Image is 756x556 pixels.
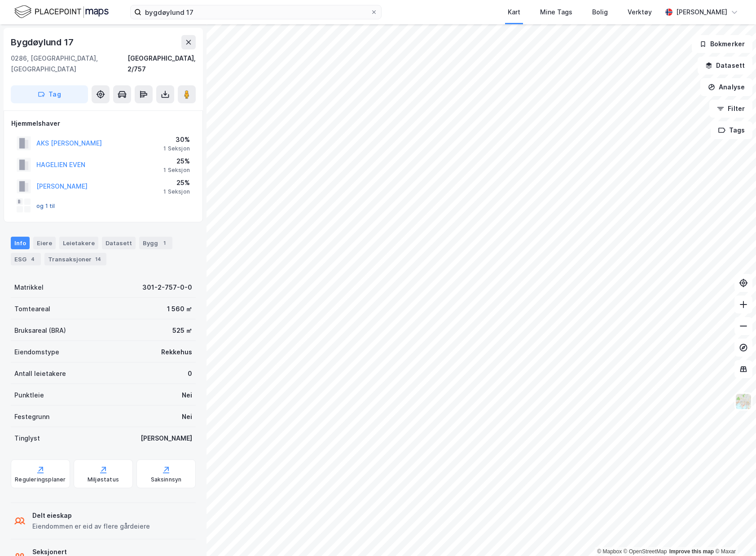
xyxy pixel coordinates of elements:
div: [PERSON_NAME] [676,7,727,18]
iframe: Chat Widget [711,513,756,556]
div: Saksinnsyn [151,476,182,483]
div: ESG [11,253,41,265]
div: Punktleie [14,390,44,401]
div: Rekkehus [161,347,192,357]
div: Datasett [102,237,136,249]
div: 1 [160,238,169,247]
div: Mine Tags [540,7,572,18]
div: Tinglyst [14,433,40,444]
button: Tags [711,121,752,139]
div: 301-2-757-0-0 [142,282,192,293]
div: Nei [182,390,192,401]
div: Hjemmelshaver [11,118,195,129]
button: Tag [11,85,88,103]
div: Nei [182,411,192,422]
button: Analyse [700,78,752,96]
div: 1 Seksjon [163,188,190,195]
div: Bygdøylund 17 [11,35,75,49]
div: Kart [508,7,520,18]
div: 25% [163,177,190,188]
div: Eiendommen er eid av flere gårdeiere [32,521,150,532]
div: 1 560 ㎡ [167,304,192,314]
div: Bruksareal (BRA) [14,325,66,336]
div: Transaksjoner [44,253,106,265]
div: Eiere [33,237,56,249]
div: Antall leietakere [14,368,66,379]
div: 525 ㎡ [172,325,192,336]
div: 0286, [GEOGRAPHIC_DATA], [GEOGRAPHIC_DATA] [11,53,127,75]
div: Festegrunn [14,411,49,422]
div: Tomteareal [14,304,50,314]
div: 1 Seksjon [163,145,190,152]
div: Kontrollprogram for chat [711,513,756,556]
div: Verktøy [628,7,652,18]
a: OpenStreetMap [624,548,667,555]
div: Reguleringsplaner [15,476,66,483]
div: 30% [163,134,190,145]
div: Info [11,237,30,249]
div: Leietakere [59,237,98,249]
img: Z [735,393,752,410]
div: 4 [28,255,37,264]
div: 14 [93,255,103,264]
div: 1 Seksjon [163,167,190,174]
div: 0 [188,368,192,379]
button: Filter [709,100,752,118]
div: [PERSON_NAME] [141,433,192,444]
div: Bygg [139,237,172,249]
input: Søk på adresse, matrikkel, gårdeiere, leietakere eller personer [141,5,370,19]
div: Delt eieskap [32,510,150,521]
div: Eiendomstype [14,347,59,357]
div: Miljøstatus [88,476,119,483]
button: Bokmerker [692,35,752,53]
button: Datasett [698,57,752,75]
div: 25% [163,156,190,167]
div: Matrikkel [14,282,44,293]
img: logo.f888ab2527a4732fd821a326f86c7f29.svg [14,4,109,20]
div: Bolig [592,7,608,18]
div: [GEOGRAPHIC_DATA], 2/757 [127,53,196,75]
a: Mapbox [597,548,622,555]
a: Improve this map [669,548,714,555]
